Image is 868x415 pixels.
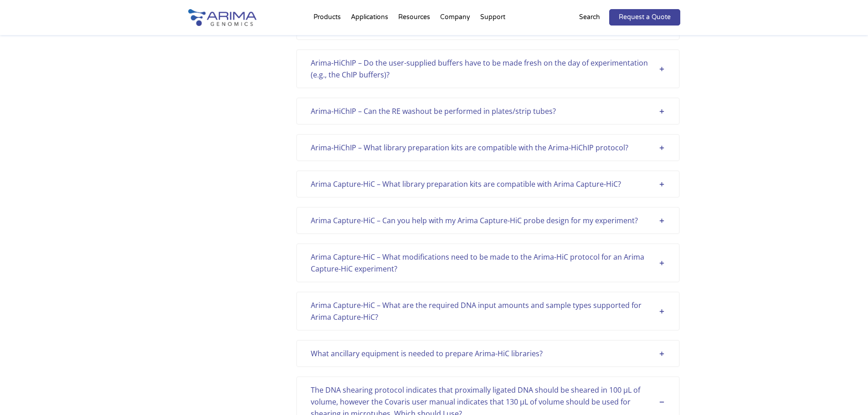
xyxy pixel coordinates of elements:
div: Arima Capture-HiC – What are the required DNA input amounts and sample types supported for Arima ... [311,299,665,323]
div: Arima-HiChIP – Can the RE washout be performed in plates/strip tubes? [311,105,665,117]
div: Arima Capture-HiC – What modifications need to be made to the Arima-HiC protocol for an Arima Cap... [311,251,665,275]
div: Arima Capture-HiC – Can you help with my Arima Capture-HiC probe design for my experiment? [311,215,665,226]
a: Request a Quote [609,9,680,26]
img: Arima-Genomics-logo [188,9,257,26]
p: Search [579,11,600,23]
div: Arima-HiChIP – Do the user-supplied buffers have to be made fresh on the day of experimentation (... [311,57,665,81]
div: Arima-HiChIP – What library preparation kits are compatible with the Arima-HiChIP protocol? [311,142,665,154]
div: Arima Capture-HiC – What library preparation kits are compatible with Arima Capture-HiC? [311,178,665,190]
div: What ancillary equipment is needed to prepare Arima-HiC libraries? [311,348,665,359]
